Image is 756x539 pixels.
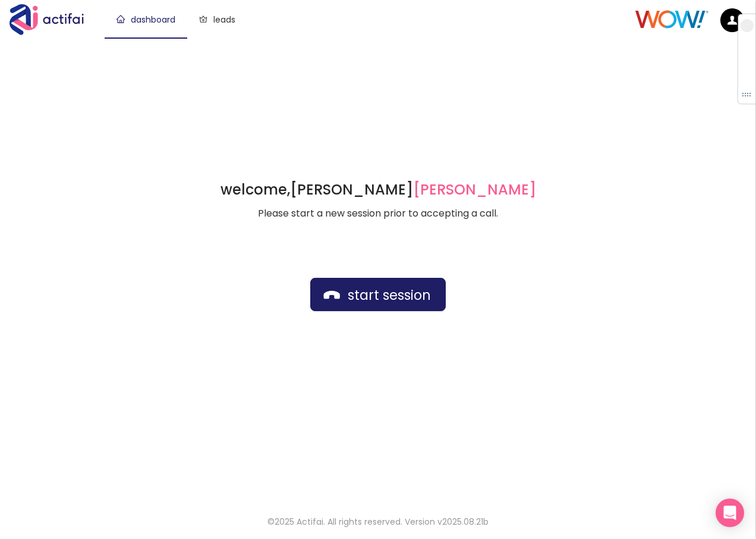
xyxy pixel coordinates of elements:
div: Open Intercom Messenger [716,499,744,527]
img: Client Logo [635,10,708,29]
a: dashboard [116,14,175,26]
img: Actifai Logo [10,4,95,35]
button: start session [310,278,446,311]
span: [PERSON_NAME] [413,180,536,199]
strong: [PERSON_NAME] [290,180,536,199]
h1: welcome, [220,180,536,199]
p: Please start a new session prior to accepting a call. [220,206,536,221]
img: default.png [720,8,744,32]
a: leads [199,14,235,26]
